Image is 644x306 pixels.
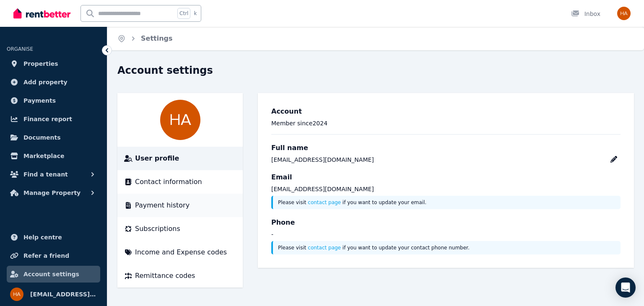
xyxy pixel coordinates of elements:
span: Ctrl [177,8,190,19]
a: contact page [308,200,341,205]
span: Properties [23,59,58,69]
span: Refer a friend [23,251,69,261]
a: Subscriptions [124,224,236,234]
span: Finance report [23,114,72,124]
p: [EMAIL_ADDRESS][DOMAIN_NAME] [271,185,621,193]
p: Please visit if you want to update your email. [278,199,615,206]
span: [EMAIL_ADDRESS][DOMAIN_NAME] [30,289,97,299]
img: RentBetter [13,7,70,20]
span: Find a tenant [23,169,68,179]
a: Income and Expense codes [124,247,236,257]
p: Member since 2024 [271,119,621,127]
span: k [194,10,197,17]
a: Properties [7,55,100,72]
span: User profile [135,153,179,163]
a: Documents [7,129,100,146]
span: Remittance codes [135,271,195,281]
span: Documents [23,132,61,143]
nav: Breadcrumb [107,27,183,50]
h1: Account settings [117,64,213,77]
img: harveyliu168@yahoo.com.au [160,100,200,140]
a: Account settings [7,266,100,283]
a: Add property [7,74,100,91]
a: Finance report [7,111,100,127]
h3: Email [271,172,621,182]
span: Subscriptions [135,224,180,234]
img: harveyliu168@yahoo.com.au [10,288,23,301]
h3: Account [271,106,621,117]
div: Open Intercom Messenger [615,277,636,298]
a: Marketplace [7,148,100,164]
span: Manage Property [23,188,80,198]
img: harveyliu168@yahoo.com.au [617,7,631,20]
span: ORGANISE [7,46,33,52]
a: Refer a friend [7,247,100,264]
a: Help centre [7,229,100,246]
span: Income and Expense codes [135,247,227,257]
a: Contact information [124,177,236,187]
span: Help centre [23,232,62,242]
a: Remittance codes [124,271,236,281]
p: - [271,230,621,239]
span: Payment history [135,200,190,210]
div: [EMAIL_ADDRESS][DOMAIN_NAME] [271,156,374,164]
h3: Full name [271,143,621,153]
div: Inbox [571,10,600,18]
a: Settings [141,34,173,42]
span: Add property [23,77,68,87]
span: Contact information [135,177,202,187]
button: Manage Property [7,184,100,201]
a: User profile [124,153,236,163]
span: Payments [23,96,56,106]
button: Find a tenant [7,166,100,183]
span: Marketplace [23,151,64,161]
h3: Phone [271,218,621,228]
a: Payments [7,92,100,109]
a: Payment history [124,200,236,210]
p: Please visit if you want to update your contact phone number. [278,244,615,251]
span: Account settings [23,269,79,279]
a: contact page [308,245,341,251]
